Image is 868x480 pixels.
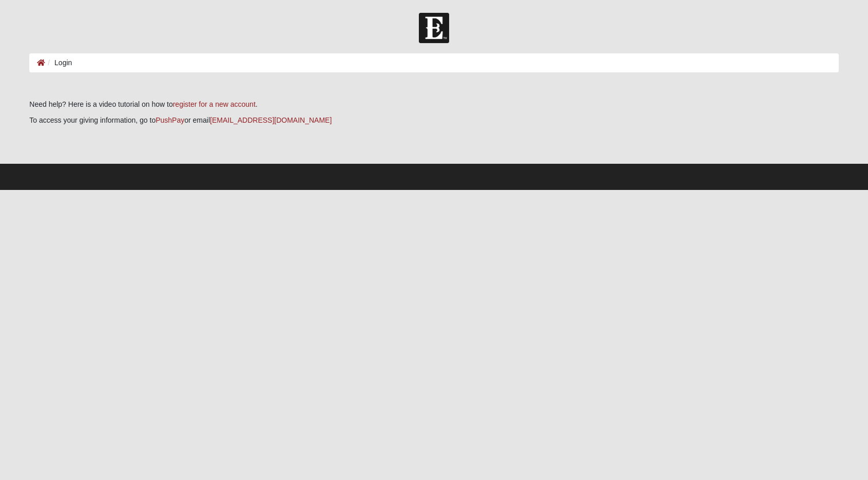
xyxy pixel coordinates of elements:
[419,13,449,43] img: Church of Eleven22 Logo
[210,116,332,124] a: [EMAIL_ADDRESS][DOMAIN_NAME]
[29,115,838,126] p: To access your giving information, go to or email
[173,100,256,108] a: register for a new account
[45,57,72,68] li: Login
[29,99,838,110] p: Need help? Here is a video tutorial on how to .
[156,116,184,124] a: PushPay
